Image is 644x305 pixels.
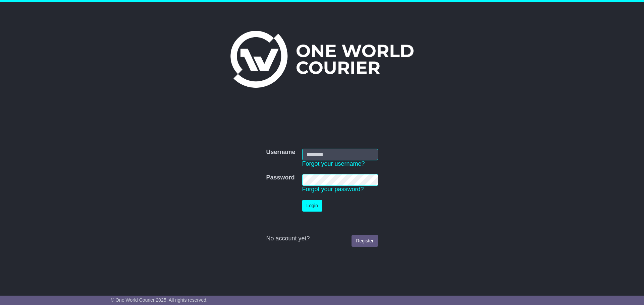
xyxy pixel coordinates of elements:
label: Password [266,174,294,181]
img: One World [230,31,414,88]
a: Forgot your password? [302,186,364,193]
a: Forgot your username? [302,160,365,167]
button: Login [302,200,322,212]
span: © One World Courier 2025. All rights reserved. [111,297,208,303]
a: Register [352,235,378,247]
label: Username [266,149,295,156]
div: No account yet? [266,235,378,242]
